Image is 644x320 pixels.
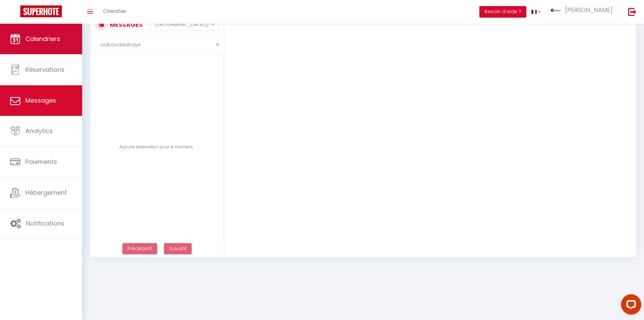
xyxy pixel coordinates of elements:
button: Next [164,243,192,255]
img: logout [628,7,637,16]
span: Précédent [127,245,152,252]
input: Rechercher un mot clé [90,36,224,55]
button: Previous [122,243,157,255]
span: Réservations [25,65,65,74]
img: Super Booking [20,5,62,17]
span: Analytics [25,127,53,135]
span: Paiements [25,157,57,166]
span: Messages [25,96,56,105]
span: Hébergement [25,188,67,197]
span: Chercher [103,7,126,15]
button: Besoin d'aide ? [479,6,526,18]
img: ... [551,9,561,12]
span: [PERSON_NAME] [565,6,613,14]
iframe: LiveChat chat widget [616,292,644,320]
div: Aucune réservation pour le moment. [115,144,198,150]
span: Suivant [169,245,187,252]
span: Calendriers [25,35,60,43]
h3: MESSAGES [108,17,143,32]
span: Notifications [26,219,64,228]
